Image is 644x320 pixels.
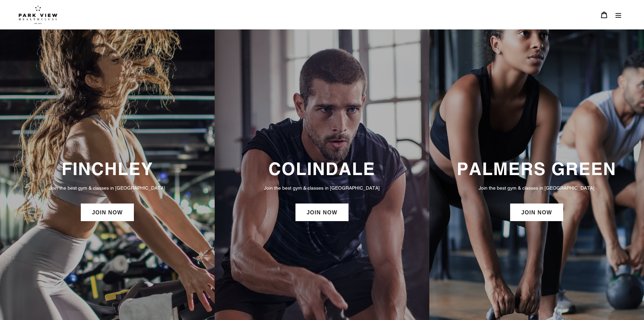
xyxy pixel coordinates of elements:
a: JOIN NOW: Colindale Membership [295,204,349,221]
a: JOIN NOW: Finchley Membership [81,204,134,221]
img: Park view health clubs is a gym near you. [19,5,57,24]
h3: COLINDALE [221,158,423,179]
h3: PALMERS GREEN [436,158,637,179]
p: Join the best gym & classes in [GEOGRAPHIC_DATA] [436,184,637,192]
h3: FINCHLEY [7,158,208,179]
a: JOIN NOW: Palmers Green Membership [510,204,563,221]
p: Join the best gym & classes in [GEOGRAPHIC_DATA] [7,184,208,192]
p: Join the best gym & classes in [GEOGRAPHIC_DATA] [221,184,423,192]
button: Menu [611,7,625,22]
